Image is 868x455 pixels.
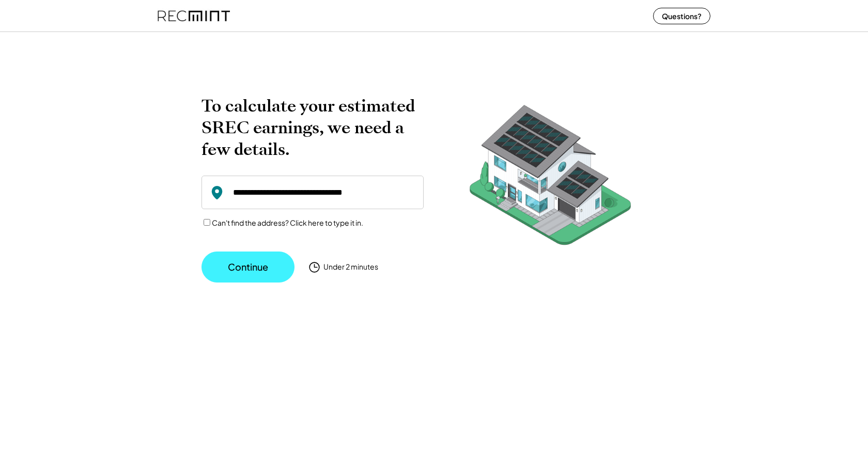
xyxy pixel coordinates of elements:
[202,252,295,283] button: Continue
[158,2,230,29] img: recmint-logotype%403x%20%281%29.jpeg
[653,8,710,24] button: Questions?
[450,95,651,261] img: RecMintArtboard%207.png
[212,218,363,227] label: Can't find the address? Click here to type it in.
[202,95,424,160] h2: To calculate your estimated SREC earnings, we need a few details.
[323,262,378,272] div: Under 2 minutes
